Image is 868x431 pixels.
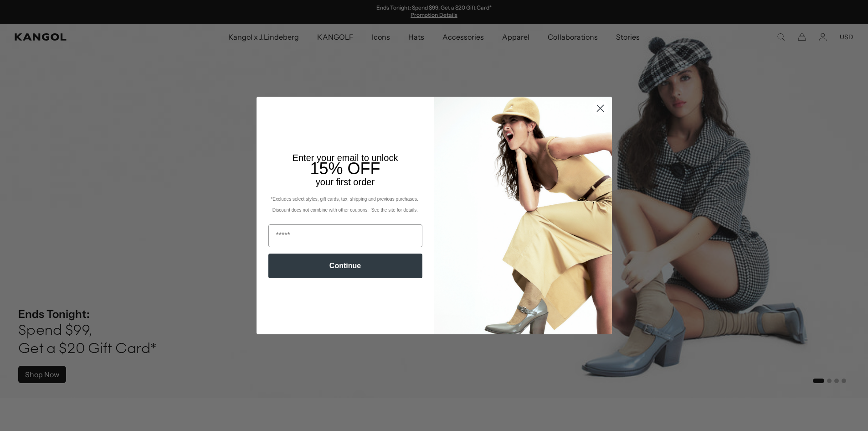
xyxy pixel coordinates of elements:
button: Close dialog [592,100,608,116]
img: 93be19ad-e773-4382-80b9-c9d740c9197f.jpeg [434,97,612,334]
span: 15% OFF [310,159,380,178]
span: Enter your email to unlock [293,153,398,163]
span: *Excludes select styles, gift cards, tax, shipping and previous purchases. Discount does not comb... [271,197,419,213]
span: your first order [316,177,375,187]
button: Continue [268,254,422,278]
input: Email [268,224,422,247]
